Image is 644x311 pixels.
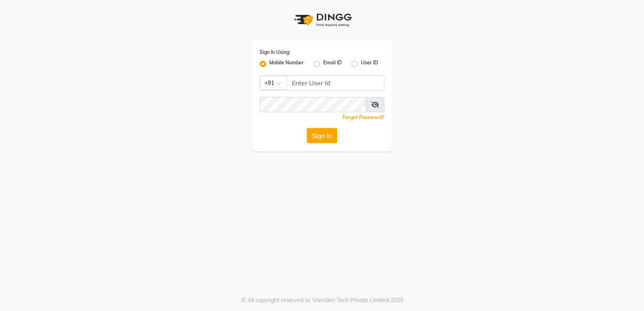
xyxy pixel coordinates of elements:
a: Forgot Password? [343,114,384,120]
button: Sign In [307,128,337,143]
label: Sign In Using: [260,49,290,56]
input: Username [287,75,384,91]
input: Username [260,97,366,112]
label: Email ID [323,59,342,69]
label: Mobile Number [269,59,304,69]
label: User ID [361,59,378,69]
img: logo1.svg [290,8,354,32]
